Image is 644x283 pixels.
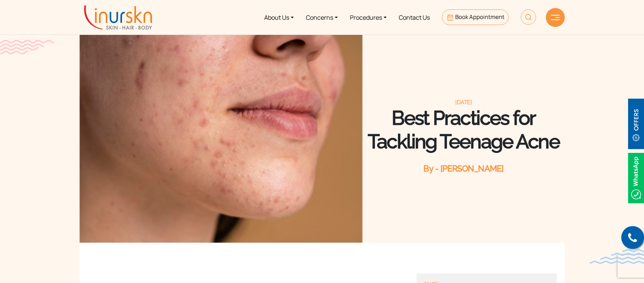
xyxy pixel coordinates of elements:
span: Book Appointment [455,13,505,21]
a: Book Appointment [442,9,508,25]
h1: Best Practices for Tackling Teenage Acne [362,106,564,153]
img: HeaderSearch [521,9,536,25]
a: Whatsappicon [628,173,644,182]
img: inurskn-logo [84,5,152,30]
div: By - [PERSON_NAME] [362,163,564,174]
div: [DATE] [362,99,564,106]
img: offerBt [628,99,644,149]
a: Procedures [344,3,393,31]
img: poster [80,30,363,243]
a: Concerns [300,3,344,31]
img: bluewave [589,249,644,264]
img: hamLine.svg [551,15,560,20]
a: About Us [258,3,300,31]
a: Contact Us [393,3,436,31]
img: Whatsappicon [628,153,644,203]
